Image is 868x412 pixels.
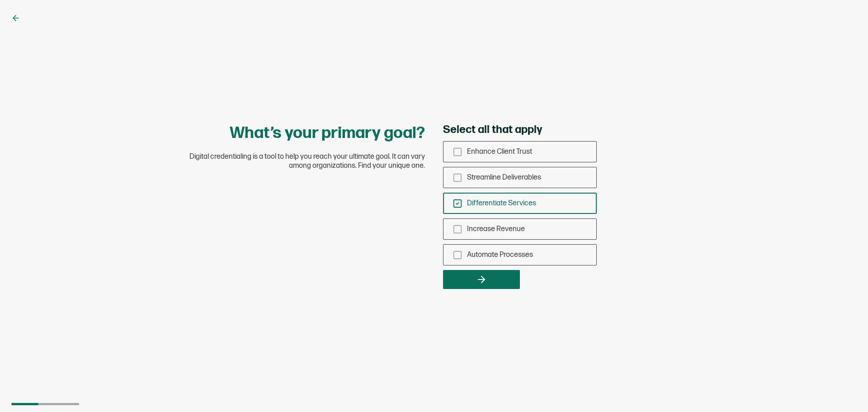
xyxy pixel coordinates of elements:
span: Digital credentialing is a tool to help you reach your ultimate goal. It can vary among organizat... [172,152,425,170]
iframe: Chat Widget [717,310,868,412]
span: Enhance Client Trust [467,147,532,156]
div: checkbox-group [443,141,597,265]
span: Increase Revenue [467,225,525,233]
span: Automate Processes [467,251,533,259]
span: Streamline Deliverables [467,173,541,182]
h1: What’s your primary goal? [230,123,425,143]
span: Differentiate Services [467,199,536,208]
span: Select all that apply [443,123,542,137]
